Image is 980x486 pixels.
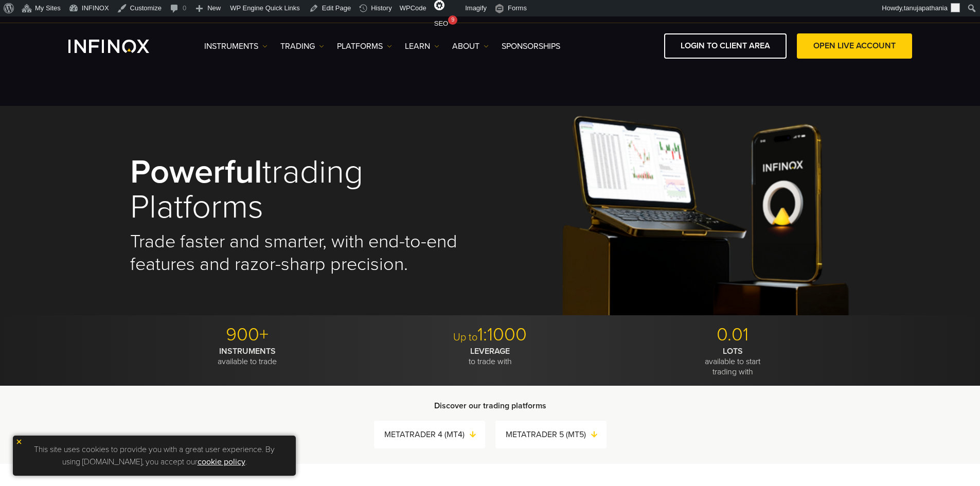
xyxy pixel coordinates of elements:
a: PLATFORMS [337,40,392,52]
a: METATRADER 4 (MT4) [384,427,485,442]
p: 1:1000 [372,323,608,346]
a: Instruments [204,40,268,52]
h1: trading platforms [130,155,476,225]
span: SEO [434,20,448,27]
p: This site uses cookies to provide you with a great user experience. By using [DOMAIN_NAME], you a... [18,441,291,471]
a: INFINOX Logo [68,40,173,53]
p: available to trade [130,346,365,367]
span: Up to [453,331,477,344]
span: tanujapathania [904,4,948,12]
a: TRADING [280,40,324,52]
a: LOGIN TO CLIENT AREA [664,33,787,59]
a: SPONSORSHIPS [502,40,560,52]
p: 900+ [130,323,365,346]
img: yellow close icon [15,438,23,445]
strong: LOTS [723,346,743,356]
a: Learn [405,40,439,52]
div: 9 [448,15,457,25]
strong: Powerful [130,152,262,192]
p: to trade with [372,346,608,367]
strong: INSTRUMENTS [219,346,276,356]
p: available to start trading with [615,346,850,377]
strong: LEVERAGE [470,346,510,356]
a: ABOUT [452,40,489,52]
h2: Trade faster and smarter, with end-to-end features and razor-sharp precision. [130,230,476,276]
a: cookie policy [198,457,245,467]
a: OPEN LIVE ACCOUNT [797,33,912,59]
strong: Discover our trading platforms [434,401,546,411]
p: 0.01 [615,323,850,346]
a: METATRADER 5 (MT5) [506,427,607,442]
